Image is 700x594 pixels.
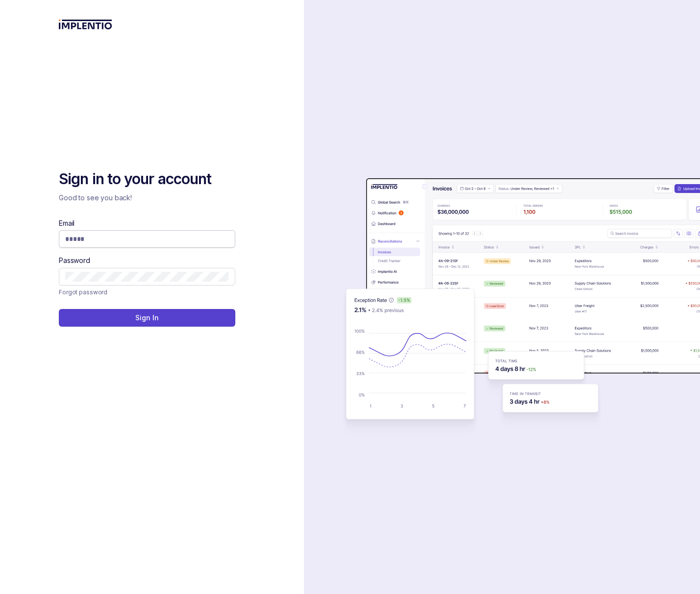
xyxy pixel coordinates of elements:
[135,313,158,323] p: Sign In
[59,256,90,265] label: Password
[59,169,235,189] h2: Sign in to your account
[59,309,235,327] button: Sign In
[59,287,107,297] p: Forgot password
[59,287,107,297] a: Link Forgot password
[59,218,75,228] label: Email
[59,20,112,29] img: logo
[59,193,235,203] p: Good to see you back!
